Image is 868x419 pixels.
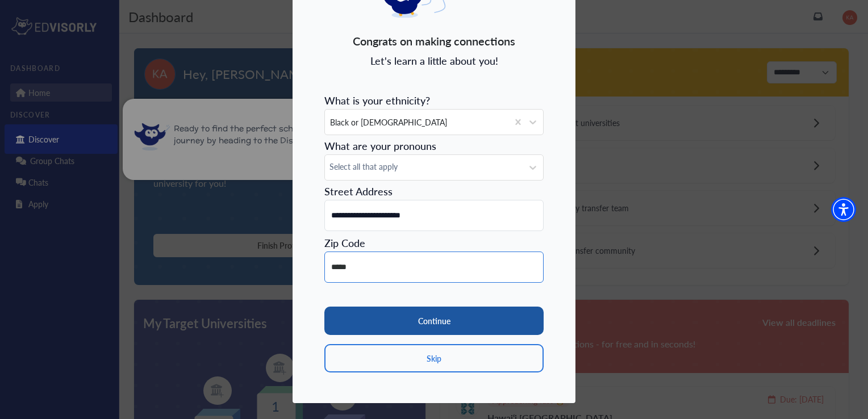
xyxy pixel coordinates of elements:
div: Accessibility Menu [831,197,856,222]
button: Skip [324,344,544,372]
span: What are your pronouns [324,139,436,153]
span: Zip Code [324,236,365,250]
span: Congrats on making connections [353,32,515,49]
span: Street Address [324,184,393,198]
span: Let's learn a little about you! [370,54,498,68]
div: Black or [DEMOGRAPHIC_DATA] [325,110,508,135]
button: Continue [324,307,544,335]
span: Select all that apply [329,161,518,173]
span: What is your ethnicity? [324,93,430,107]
